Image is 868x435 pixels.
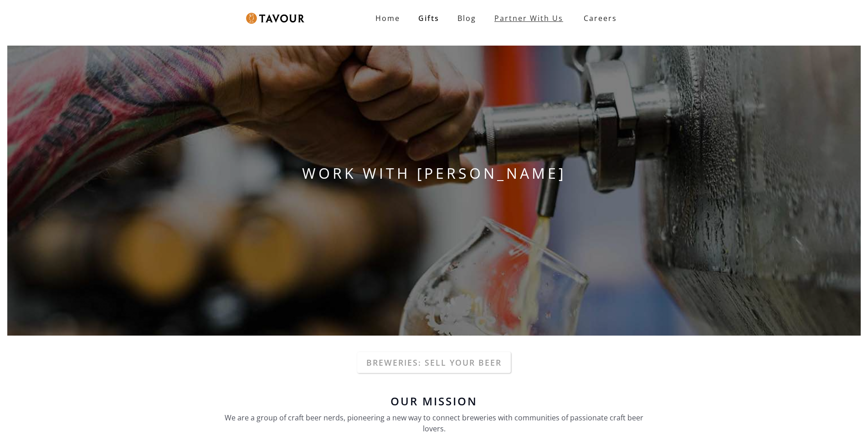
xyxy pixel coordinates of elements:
a: Careers [572,5,624,31]
strong: Careers [584,9,617,27]
a: Home [366,9,409,27]
a: Breweries: Sell your beer [357,352,511,373]
a: Partner With Us [485,9,572,27]
h1: WORK WITH [PERSON_NAME] [7,162,861,184]
a: Gifts [409,9,448,27]
a: Blog [448,9,485,27]
h6: Our Mission [220,396,648,407]
strong: Home [375,13,400,23]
